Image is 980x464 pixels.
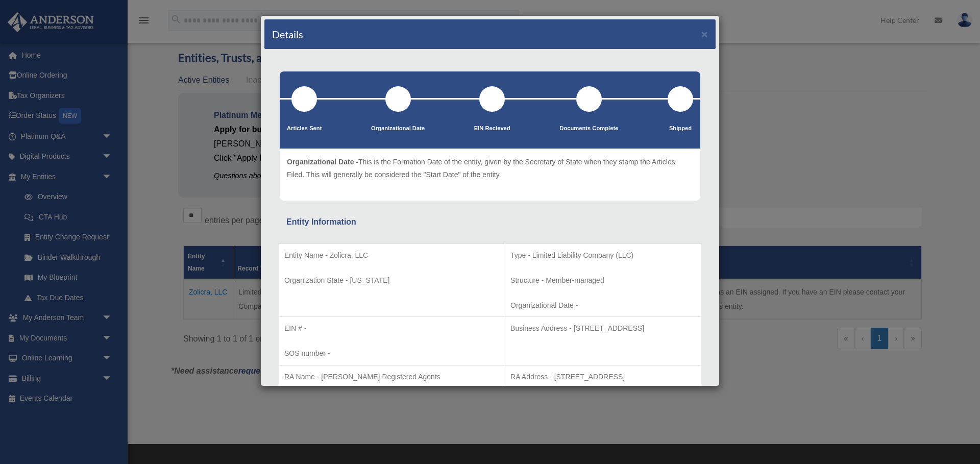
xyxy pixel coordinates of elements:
[284,347,500,360] p: SOS number -
[284,274,500,287] p: Organization State - [US_STATE]
[284,371,500,383] p: RA Name - [PERSON_NAME] Registered Agents
[287,156,693,181] p: This is the Formation Date of the entity, given by the Secretary of State when they stamp the Art...
[510,371,696,383] p: RA Address - [STREET_ADDRESS]
[286,215,694,229] div: Entity Information
[272,27,303,41] h4: Details
[284,249,500,262] p: Entity Name - Zolicra, LLC
[510,299,696,312] p: Organizational Date -
[559,124,618,134] p: Documents Complete
[510,249,696,262] p: Type - Limited Liability Company (LLC)
[287,124,322,134] p: Articles Sent
[510,322,696,335] p: Business Address - [STREET_ADDRESS]
[668,124,693,134] p: Shipped
[510,274,696,287] p: Structure - Member-managed
[287,158,358,166] span: Organizational Date -
[474,124,510,134] p: EIN Recieved
[284,322,500,335] p: EIN # -
[371,124,425,134] p: Organizational Date
[701,29,708,39] button: ×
